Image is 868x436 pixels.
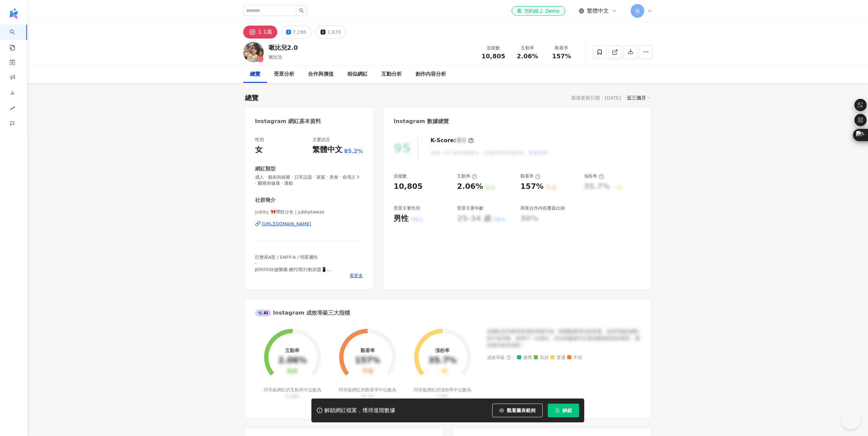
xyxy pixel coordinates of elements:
[487,355,641,360] div: 成效等級 ：
[435,348,450,353] div: 漲粉率
[285,394,299,399] span: 0.19%
[258,27,272,37] div: 1.1萬
[255,145,263,155] div: 女
[520,181,544,192] div: 157%
[430,137,474,144] div: K-Score :
[413,387,472,399] div: 同等級網紅的漲粉率中位數為
[293,27,306,37] div: 7,196
[562,408,572,413] span: 解鎖
[515,45,541,51] div: 互動率
[315,26,346,39] button: 1,870
[517,355,532,360] span: 優秀
[312,145,342,155] div: 繁體中文
[492,404,543,417] button: 觀看圖表範例
[394,205,420,211] div: 受眾主要性別
[481,45,506,51] div: 追蹤數
[10,102,15,117] span: rise
[550,355,565,360] span: 普通
[255,310,271,316] div: AI
[8,8,19,19] img: logo icon
[567,355,582,360] span: 不佳
[394,118,449,125] div: Instagram 數據總覽
[278,356,307,365] div: 2.06%
[520,173,541,179] div: 觀看率
[285,348,299,353] div: 互動率
[361,394,374,399] span: 35.5%
[555,408,560,413] span: lock
[457,173,477,179] div: 互動率
[428,356,457,365] div: 35.7%
[324,407,395,414] div: 解鎖網紅檔案，獲得進階數據
[584,173,604,179] div: 漲粉率
[312,137,330,143] div: 主要語言
[262,221,311,227] div: [URL][DOMAIN_NAME]
[512,6,565,16] a: 預約線上 Demo
[287,368,298,375] div: 良好
[269,43,298,52] div: 啾比兒2.0
[361,348,375,353] div: 觀看率
[255,221,363,227] a: [URL][DOMAIN_NAME]
[571,95,621,101] div: 最後更新日期：[DATE]
[517,53,538,60] span: 2.06%
[415,70,446,78] div: 創作內容分析
[255,209,363,215] span: 𝕁𝕦𝕓𝕓𝕪 🎀帶財少女 | jubbykawaii
[350,273,363,279] span: 看更多
[635,7,640,15] span: 張
[243,26,277,39] button: 1.1萬
[520,205,565,211] div: 商業合作內容覆蓋比例
[394,213,409,224] div: 男性
[437,368,448,375] div: 一般
[281,26,312,39] button: 7,196
[263,387,322,399] div: 同等級網紅的互動率中位數為
[487,328,641,348] div: 該網紅的互動率和漲粉率都不錯，唯獨觀看率比較普通，為同等級的網紅的中低等級，效果不一定會好，但仍然建議可以發包開箱類型的案型，應該會比較有成效！
[274,70,294,78] div: 受眾分析
[627,93,651,102] div: 近三個月
[347,70,368,78] div: 相似網紅
[548,404,579,417] button: 解鎖
[355,356,380,365] div: 157%
[344,148,363,155] span: 85.2%
[255,118,321,125] div: Instagram 網紅基本資料
[255,165,276,172] div: 網紅類型
[507,408,535,413] span: 觀看圖表範例
[255,197,276,204] div: 社群簡介
[362,368,373,375] div: 不佳
[482,52,505,60] span: 10,805
[517,7,559,14] div: 預約線上 Demo
[549,45,575,51] div: 觀看率
[381,70,402,78] div: 互動分析
[327,27,341,37] div: 1,870
[255,137,264,143] div: 性別
[552,53,571,60] span: 157%
[534,355,549,360] span: 良好
[269,55,282,60] span: 啾比兒
[394,181,423,192] div: 10,805
[255,255,332,347] span: 巨蟹座A型 / ENFP-A / 明星屬性 - JEROSSE婕樂纖 總代理|行動加盟📱 丙級健康管理師認證 - 財務顧問 𝐈𝐀𝐑𝐅𝐂國際認證 國考不動產經紀人 - 活動圈豐富生活 美力台灣-公...
[587,7,609,15] span: 繁體中文
[10,25,23,51] a: search
[457,181,483,192] div: 2.06%
[457,205,484,211] div: 受眾主要年齡
[255,174,363,186] span: 成人 · 藝術與娛樂 · 日常話題 · 家庭 · 美食 · 命理占卜 · 醫療與健康 · 運動
[308,70,334,78] div: 合作與價值
[250,70,260,78] div: 總覽
[245,93,259,103] div: 總覽
[394,173,407,179] div: 追蹤數
[338,387,397,399] div: 同等級網紅的觀看率中位數為
[299,8,304,13] span: search
[243,42,264,62] img: KOL Avatar
[255,309,350,317] div: Instagram 成效等級三大指標
[437,394,448,399] span: 0.8%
